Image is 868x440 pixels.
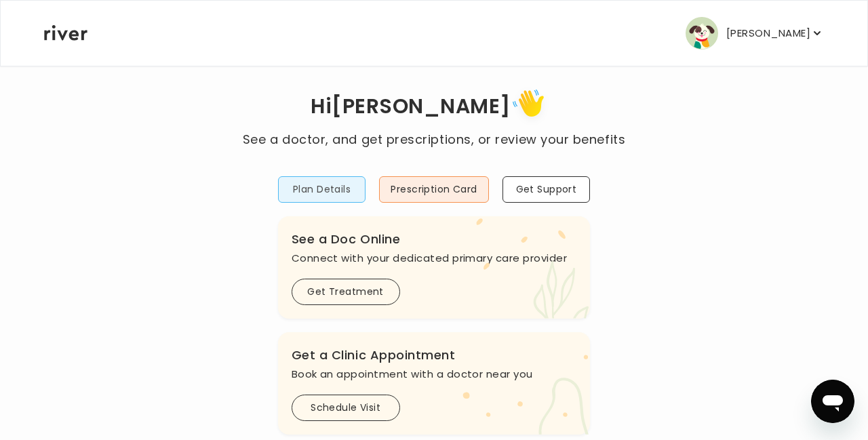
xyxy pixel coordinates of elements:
iframe: Button to launch messaging window [811,380,854,423]
p: See a doctor, and get prescriptions, or review your benefits [243,130,625,149]
button: Schedule Visit [292,395,400,421]
button: Plan Details [278,176,366,203]
p: [PERSON_NAME] [726,24,810,43]
h3: Get a Clinic Appointment [292,346,577,365]
h3: See a Doc Online [292,230,577,249]
button: Prescription Card [379,176,488,203]
h1: Hi [PERSON_NAME] [243,85,625,130]
button: Get Treatment [292,279,400,305]
p: Book an appointment with a doctor near you [292,365,577,384]
img: user avatar [686,17,718,49]
button: Get Support [502,176,591,203]
button: user avatar[PERSON_NAME] [686,17,824,49]
p: Connect with your dedicated primary care provider [292,249,577,268]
